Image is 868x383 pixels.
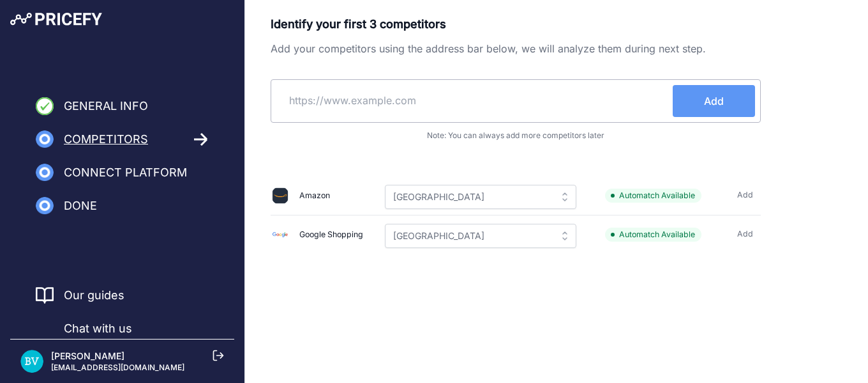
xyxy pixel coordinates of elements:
[36,320,132,338] a: Chat with us
[385,185,576,209] input: Please select a country
[385,224,576,248] input: Please select a country
[605,189,701,203] span: Automatch Available
[704,93,724,109] span: Add
[299,190,330,202] div: Amazon
[737,189,753,201] span: Add
[737,228,753,240] span: Add
[64,164,187,182] span: Connect Platform
[10,13,102,26] img: Pricefy Logo
[64,97,148,115] span: General Info
[276,85,673,116] input: https://www.example.com
[51,363,184,373] p: [EMAIL_ADDRESS][DOMAIN_NAME]
[299,229,363,241] div: Google Shopping
[271,15,761,33] p: Identify your first 3 competitors
[64,130,148,148] span: Competitors
[271,41,761,56] p: Add your competitors using the address bar below, we will analyze them during next step.
[673,85,755,117] button: Add
[64,197,97,215] span: Done
[605,228,701,242] span: Automatch Available
[64,286,124,304] a: Our guides
[64,320,132,338] span: Chat with us
[271,130,761,141] p: Note: You can always add more competitors later
[51,350,184,363] p: [PERSON_NAME]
